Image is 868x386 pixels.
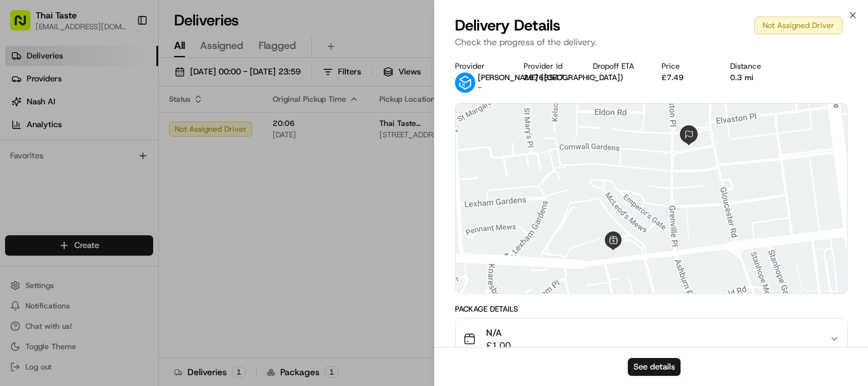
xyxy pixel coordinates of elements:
[33,82,210,95] input: Clear
[107,186,118,196] div: 💻
[486,326,511,339] span: N/A
[478,72,623,83] span: [PERSON_NAME] ([GEOGRAPHIC_DATA])
[90,215,154,225] a: Powered byPylon
[13,186,23,196] div: 📗
[628,358,681,376] button: See details
[478,83,482,93] span: -
[730,72,778,83] div: 0.3 mi
[593,72,641,83] div: -
[25,184,97,197] span: Knowledge Base
[43,121,208,134] div: Start new chat
[486,339,511,352] span: £1.00
[524,72,572,83] button: 297685477_306996156
[661,61,710,71] div: Price
[13,13,38,38] img: Nash
[455,61,503,71] div: Provider
[524,61,572,71] div: Provider Id
[455,15,560,36] span: Delivery Details
[13,121,36,144] img: 1736555255976-a54dd68f-1ca7-489b-9aae-adbdc363a1c4
[661,72,710,83] div: £7.49
[102,179,209,202] a: 💻API Documentation
[455,72,475,93] img: stuart_logo.png
[8,179,102,202] a: 📗Knowledge Base
[13,51,231,71] p: Welcome 👋
[216,125,231,141] button: Start new chat
[456,319,847,359] button: N/A£1.00
[120,184,204,197] span: API Documentation
[455,304,848,314] div: Package Details
[455,36,848,48] p: Check the progress of the delivery.
[593,61,641,71] div: Dropoff ETA
[43,134,161,144] div: We're available if you need us!
[730,61,778,71] div: Distance
[126,216,154,225] span: Pylon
